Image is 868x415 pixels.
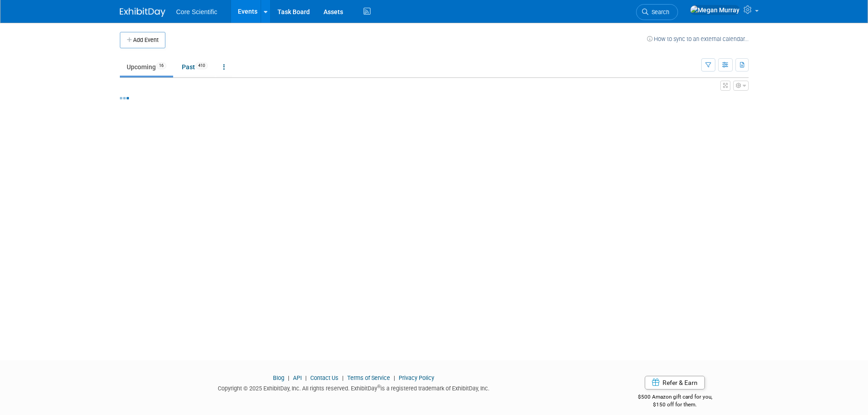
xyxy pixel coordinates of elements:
a: Refer & Earn [645,376,705,389]
span: Core Scientific [176,8,217,15]
a: Search [636,4,678,20]
img: loading... [120,97,129,99]
a: Terms of Service [347,374,390,381]
a: Privacy Policy [399,374,434,381]
span: | [286,374,292,381]
a: Blog [273,374,284,381]
span: Search [648,9,669,15]
a: API [293,374,302,381]
a: Past410 [175,58,215,76]
button: Add Event [120,32,165,48]
img: ExhibitDay [120,8,165,17]
div: $150 off for them. [601,401,749,409]
span: | [340,374,346,381]
span: | [391,374,397,381]
a: How to sync to an external calendar... [647,36,749,42]
div: Copyright © 2025 ExhibitDay, Inc. All rights reserved. ExhibitDay is a registered trademark of Ex... [120,382,588,393]
span: 410 [195,62,208,69]
img: Megan Murray [690,5,740,15]
div: $500 Amazon gift card for you, [601,387,749,408]
span: 16 [156,62,166,69]
span: | [303,374,309,381]
sup: ® [377,384,380,389]
a: Contact Us [310,374,339,381]
a: Upcoming16 [120,58,173,76]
